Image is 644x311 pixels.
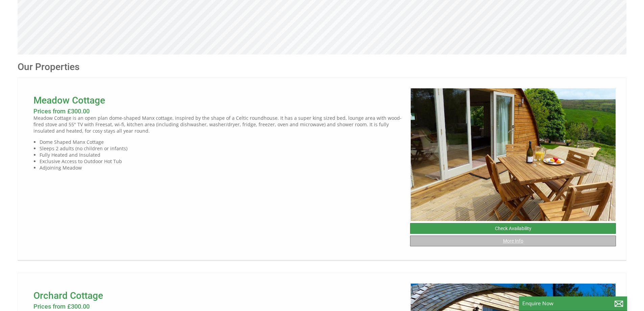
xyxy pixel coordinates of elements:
h3: Prices from £300.00 [33,303,405,310]
li: Fully Heated and Insulated [40,152,405,158]
a: Orchard Cottage [33,290,103,301]
img: meadow-cottage-patio.original.jpg [410,88,616,221]
li: Dome Shaped Manx Cottage [40,139,405,145]
p: Meadow Cottage is an open plan dome-shaped Manx cottage, inspired by the shape of a Celtic roundh... [33,115,405,134]
p: Enquire Now [522,300,624,307]
h3: Prices from £300.00 [33,108,405,115]
li: Adjoining Meadow [40,164,405,171]
a: Check Availability [410,223,616,234]
li: Sleeps 2 adults (no children or infants) [40,145,405,152]
a: Meadow Cottage [33,95,105,106]
li: Exclusive Access to Outdoor Hot Tub [40,158,405,164]
h1: Our Properties [18,61,413,72]
a: More Info [410,236,616,246]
